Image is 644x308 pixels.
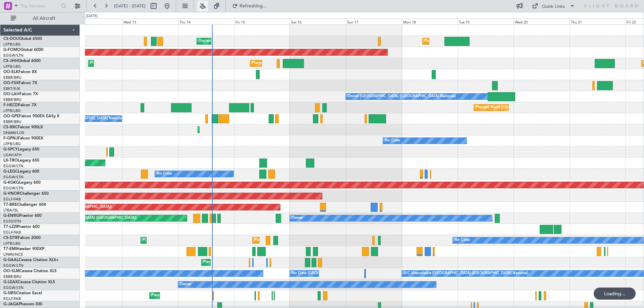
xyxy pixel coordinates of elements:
[3,42,21,47] a: LFPB/LBG
[3,252,23,257] a: LFMN/NCE
[347,91,456,102] div: Owner [GEOGRAPHIC_DATA] ([GEOGRAPHIC_DATA] National)
[3,247,44,251] a: T7-EMIHawker 900XP
[3,103,18,107] span: F-HECD
[3,48,20,52] span: G-FOMO
[151,291,257,301] div: Planned Maint [GEOGRAPHIC_DATA] ([GEOGRAPHIC_DATA])
[86,13,98,19] div: [DATE]
[291,268,404,279] div: No Crew [GEOGRAPHIC_DATA] ([GEOGRAPHIC_DATA] National)
[402,18,458,24] div: Mon 18
[3,108,21,113] a: LFPB/LBG
[3,48,43,52] a: G-FOMOGlobal 6000
[239,4,267,8] span: Refreshing...
[3,86,20,91] a: EBKT/KJK
[3,64,21,69] a: LFPB/LBG
[476,103,581,113] div: Planned Maint [GEOGRAPHIC_DATA] ([GEOGRAPHIC_DATA])
[3,37,19,41] span: CS-DOU
[3,114,59,118] a: OO-GPEFalcon 900EX EASy II
[3,186,23,191] a: EGGW/LTN
[3,125,43,129] a: CS-RRCFalcon 900LX
[199,36,309,46] div: Unplanned Maint [GEOGRAPHIC_DATA] ([GEOGRAPHIC_DATA])
[3,302,42,306] a: G-JAGAPhenom 300
[458,18,514,24] div: Tue 19
[3,175,23,180] a: EGGW/LTN
[3,130,24,135] a: DNMM/LOS
[3,159,39,163] a: LX-TROLegacy 650
[3,97,21,102] a: EBBR/BRU
[252,58,358,68] div: Planned Maint [GEOGRAPHIC_DATA] ([GEOGRAPHIC_DATA])
[3,119,21,124] a: EBBR/BRU
[3,280,18,284] span: G-LEAX
[3,280,55,284] a: G-LEAXCessna Citation XLS
[3,59,41,63] a: CS-JHHGlobal 6000
[3,236,18,240] span: CS-DTR
[229,1,269,11] button: Refreshing...
[3,170,18,174] span: G-LEGC
[3,197,21,202] a: EGLF/FAB
[514,18,570,24] div: Wed 20
[3,236,41,240] a: CS-DTRFalcon 2000
[3,147,39,151] a: G-SPCYLegacy 650
[291,213,303,223] div: Owner
[3,258,19,262] span: G-GAAL
[3,147,18,151] span: G-SPCY
[234,18,290,24] div: Fri 15
[254,235,360,245] div: Planned Maint [GEOGRAPHIC_DATA] ([GEOGRAPHIC_DATA])
[3,302,19,306] span: G-JAGA
[3,291,42,295] a: G-SIRSCitation Excel
[385,136,400,146] div: No Crew
[3,181,19,185] span: G-KGKG
[529,1,578,11] button: Quick Links
[3,53,23,58] a: EGGW/LTN
[3,225,17,229] span: T7-LZZI
[454,235,470,245] div: No Crew
[3,81,19,85] span: OO-FSX
[3,181,41,185] a: G-KGKGLegacy 600
[178,18,234,24] div: Thu 14
[143,235,177,245] div: Planned Maint Sofia
[3,103,37,107] a: F-HECDFalcon 7X
[3,159,18,163] span: LX-TRO
[3,274,21,279] a: EBBR/BRU
[3,241,21,246] a: LFPB/LBG
[3,263,23,268] a: EGGW/LTN
[3,70,18,74] span: OO-ELK
[3,214,19,218] span: G-ENRG
[424,36,530,46] div: Planned Maint [GEOGRAPHIC_DATA] ([GEOGRAPHIC_DATA])
[594,288,636,300] div: Loading...
[90,58,196,68] div: Planned Maint [GEOGRAPHIC_DATA] ([GEOGRAPHIC_DATA])
[3,225,40,229] a: T7-LZZIPraetor 600
[3,230,21,235] a: EGLF/FAB
[3,141,21,146] a: LFPB/LBG
[3,269,19,273] span: OO-SLM
[3,81,37,85] a: OO-FSXFalcon 7X
[3,92,19,96] span: OO-LAH
[3,136,18,140] span: F-GPNJ
[3,219,21,224] a: EGSS/STN
[17,16,71,21] span: All Aircraft
[180,280,191,290] div: Owner
[122,18,178,24] div: Wed 13
[3,192,20,196] span: G-VNOR
[3,214,42,218] a: G-ENRGPraetor 600
[3,285,23,290] a: EGGW/LTN
[404,268,528,279] div: A/C Unavailable [GEOGRAPHIC_DATA] ([GEOGRAPHIC_DATA] National)
[3,59,18,63] span: CS-JHH
[3,136,43,140] a: F-GPNJFalcon 900EX
[3,92,38,96] a: OO-LAHFalcon 7X
[3,192,49,196] a: G-VNORChallenger 650
[203,257,228,267] div: Planned Maint
[7,13,73,24] button: All Aircraft
[3,269,57,273] a: OO-SLMCessna Citation XLS
[3,258,59,262] a: G-GAALCessna Citation XLS+
[3,37,42,41] a: CS-DOUGlobal 6500
[3,203,46,207] a: T7-BREChallenger 604
[3,291,16,295] span: G-SIRS
[3,208,18,213] a: LTBA/ISL
[3,70,37,74] a: OO-ELKFalcon 8X
[3,114,19,118] span: OO-GPE
[3,75,21,80] a: EBBR/BRU
[3,152,21,158] a: LGAV/ATH
[20,1,59,11] input: Trip Number
[114,3,146,9] span: [DATE] - [DATE]
[3,247,16,251] span: T7-EMI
